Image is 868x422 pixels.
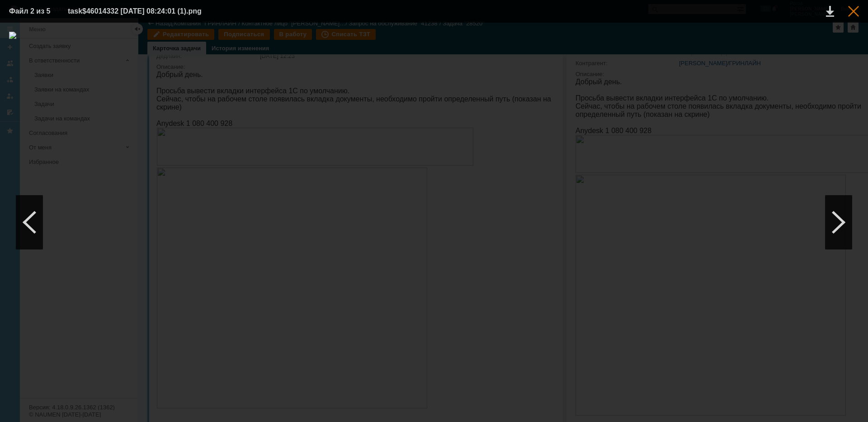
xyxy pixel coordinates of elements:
[68,6,224,17] div: task$46014332 [DATE] 08:24:01 (1).png
[16,195,43,249] div: Предыдущий файл
[826,6,834,17] div: Скачать файл
[9,32,859,413] img: download
[848,6,859,17] div: Закрыть окно (Esc)
[9,8,54,15] div: Файл 2 из 5
[825,195,852,249] div: Следующий файл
